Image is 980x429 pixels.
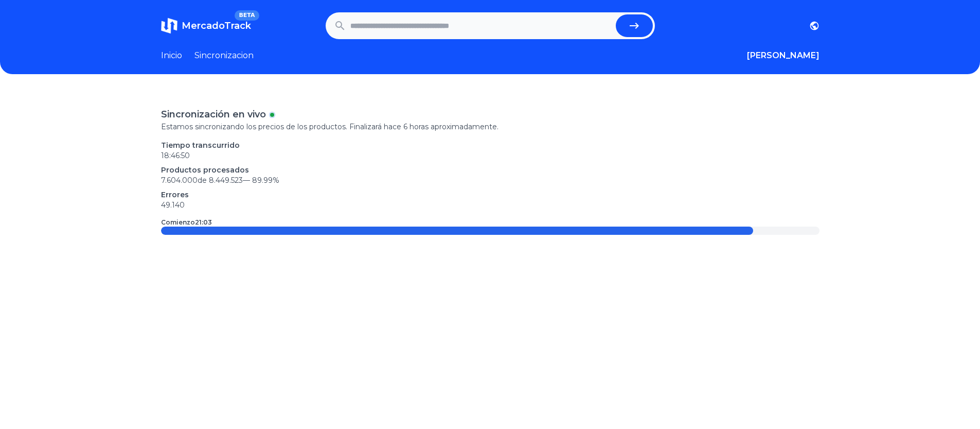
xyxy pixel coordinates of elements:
p: Sincronización en vivo [161,107,266,122]
p: 49.140 [161,200,819,210]
a: MercadoTrackBETA [161,18,251,34]
p: Estamos sincronizando los precios de los productos. Finalizará hace 6 horas aproximadamente. [161,122,819,132]
a: Sincronizacion [194,49,254,62]
span: 89.99 % [252,176,279,185]
a: Inicio [161,49,182,62]
span: MercadoTrack [182,20,251,31]
time: 18:46:50 [161,151,190,160]
time: 21:03 [195,218,212,226]
p: Tiempo transcurrido [161,140,819,150]
button: [PERSON_NAME] [747,49,819,62]
p: Errores [161,190,819,200]
span: BETA [235,10,259,21]
img: MercadoTrack [161,18,177,34]
p: Comienzo [161,218,212,227]
p: 7.604.000 de 8.449.523 — [161,175,819,185]
p: Productos procesados [161,165,819,175]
